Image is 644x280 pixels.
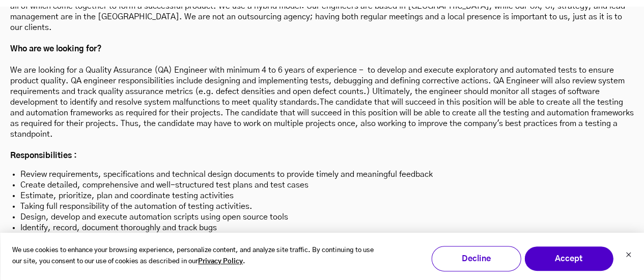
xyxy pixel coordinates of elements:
[10,151,77,160] strong: Responsibilities :
[20,180,624,191] li: Create detailed, comprehensive and well-structured test plans and test cases
[431,246,521,271] button: Decline
[20,201,624,212] li: Taking full responsibility of the automation of testing activities.
[625,251,631,261] button: Dismiss cookie banner
[20,169,624,180] li: Review requirements, specifications and technical design documents to provide timely and meaningf...
[198,256,243,268] a: Privacy Policy
[10,45,102,53] strong: Who are we looking for?
[524,246,613,271] button: Accept
[20,223,624,233] li: Identify, record, document thoroughly and track bugs
[20,191,624,201] li: Estimate, prioritize, plan and coordinate testing activities
[12,245,374,268] p: We use cookies to enhance your browsing experience, personalize content, and analyze site traffic...
[20,212,624,223] li: Design, develop and execute automation scripts using open source tools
